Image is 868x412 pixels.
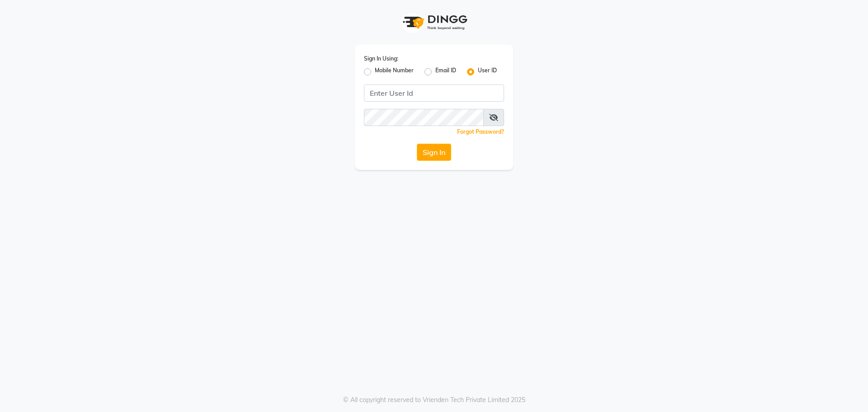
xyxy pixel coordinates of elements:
label: Sign In Using: [364,55,398,63]
a: Forgot Password? [457,128,504,135]
label: Mobile Number [375,66,414,77]
input: Username [364,109,484,126]
label: User ID [478,66,497,77]
input: Username [364,84,504,102]
label: Email ID [435,66,456,77]
img: logo1.svg [398,9,470,36]
button: Sign In [417,144,451,161]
